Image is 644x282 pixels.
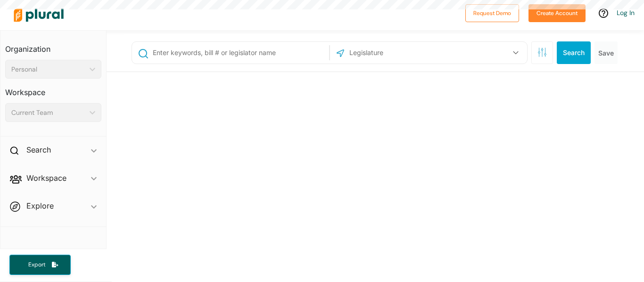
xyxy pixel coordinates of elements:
[11,64,86,74] div: Personal
[528,8,586,17] a: Create Account
[348,44,449,62] input: Legislature
[617,8,635,17] a: Log In
[5,79,101,99] h3: Workspace
[528,4,586,22] button: Create Account
[22,261,52,269] span: Export
[537,48,547,56] span: Search Filters
[465,8,519,17] a: Request Demo
[594,41,618,64] button: Save
[465,4,519,22] button: Request Demo
[5,35,101,56] h3: Organization
[11,108,86,118] div: Current Team
[152,44,327,62] input: Enter keywords, bill # or legislator name
[557,41,591,64] button: Search
[9,255,71,275] button: Export
[26,145,51,155] h2: Search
